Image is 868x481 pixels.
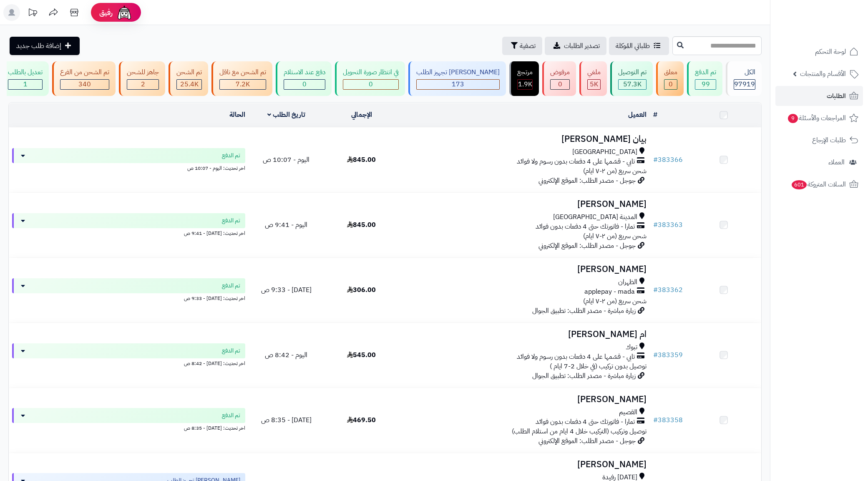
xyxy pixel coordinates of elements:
[263,155,309,165] span: اليوم - 10:07 ص
[811,11,860,28] img: logo-2.png
[827,90,846,102] span: الطلبات
[265,220,307,230] span: اليوم - 9:41 ص
[222,411,240,420] span: تم الدفع
[369,79,373,89] span: 0
[116,4,133,21] img: ai-face.png
[127,68,159,77] div: جاهز للشحن
[734,68,755,77] div: الكل
[508,61,541,96] a: مرتجع 1.9K
[653,155,658,165] span: #
[775,152,863,172] a: العملاء
[452,79,464,89] span: 173
[653,350,683,360] a: #383359
[588,80,600,89] div: 5021
[775,86,863,106] a: الطلبات
[791,179,846,190] span: السلات المتروكة
[550,68,570,77] div: مرفوض
[222,151,240,160] span: تم الدفع
[10,37,80,55] a: إضافة طلب جديد
[653,220,683,230] a: #383363
[812,134,846,146] span: طلبات الإرجاع
[664,80,677,89] div: 0
[222,217,240,225] span: تم الدفع
[210,61,274,96] a: تم الشحن مع ناقل 7.2K
[553,212,637,222] span: المدينة [GEOGRAPHIC_DATA]
[695,80,716,89] div: 99
[333,61,407,96] a: في انتظار صورة التحويل 0
[669,79,673,89] span: 0
[616,41,650,51] span: طلباتي المُوكلة
[520,41,536,51] span: تصفية
[12,423,245,432] div: اخر تحديث: [DATE] - 8:35 ص
[517,157,635,166] span: تابي - قسّمها على 4 دفعات بدون رسوم ولا فوائد
[583,231,647,241] span: شحن سريع (من ٢-٧ ايام)
[550,361,647,371] span: توصيل بدون تركيب (في خلال 2-7 ايام )
[12,358,245,367] div: اخر تحديث: [DATE] - 8:42 ص
[407,61,508,96] a: [PERSON_NAME] تجهيز الطلب 173
[176,68,202,77] div: تم الشحن
[50,61,117,96] a: تم الشحن من الفرع 340
[653,285,658,295] span: #
[261,415,312,425] span: [DATE] - 8:35 ص
[532,306,636,316] span: زيارة مباشرة - مصدر الطلب: تطبيق الجوال
[8,80,42,89] div: 1
[791,180,807,190] span: 601
[261,285,312,295] span: [DATE] - 9:33 ص
[626,342,637,352] span: تبوك
[536,417,635,427] span: تمارا - فاتورتك حتى 4 دفعات بدون فوائد
[416,68,500,77] div: [PERSON_NAME] تجهيز الطلب
[403,330,647,339] h3: ام [PERSON_NAME]
[222,282,240,290] span: تم الدفع
[664,68,677,77] div: معلق
[619,408,637,417] span: القصيم
[343,80,398,89] div: 0
[512,426,647,436] span: توصيل وتركيب (التركيب خلال 4 ايام من استلام الطلب)
[347,350,376,360] span: 545.00
[685,61,724,96] a: تم الدفع 99
[60,80,109,89] div: 340
[22,4,43,23] a: تحديثات المنصة
[538,436,636,446] span: جوجل - مصدر الطلب: الموقع الإلكتروني
[347,155,376,165] span: 845.00
[828,156,845,168] span: العملاء
[403,460,647,469] h3: [PERSON_NAME]
[583,296,647,306] span: شحن سريع (من ٢-٧ ايام)
[518,80,532,89] div: 1865
[536,222,635,232] span: تمارا - فاتورتك حتى 4 دفعات بدون فوائد
[653,155,683,165] a: #383366
[347,415,376,425] span: 469.50
[787,112,846,124] span: المراجعات والأسئلة
[274,61,333,96] a: دفع عند الاستلام 0
[403,264,647,274] h3: [PERSON_NAME]
[517,352,635,362] span: تابي - قسّمها على 4 دفعات بدون رسوم ولا فوائد
[578,61,609,96] a: ملغي 5K
[302,79,307,89] span: 0
[222,347,240,355] span: تم الدفع
[347,285,376,295] span: 306.00
[583,166,647,176] span: شحن سريع (من ٢-٧ ايام)
[236,79,250,89] span: 7.2K
[532,371,636,381] span: زيارة مباشرة - مصدر الطلب: تطبيق الجوال
[127,80,159,89] div: 2
[538,176,636,186] span: جوجل - مصدر الطلب: الموقع الإلكتروني
[403,134,647,144] h3: بيان [PERSON_NAME]
[229,110,245,120] a: الحالة
[587,68,601,77] div: ملغي
[653,285,683,295] a: #383362
[343,68,399,77] div: في انتظار صورة التحويل
[12,163,245,172] div: اخر تحديث: اليوم - 10:07 ص
[653,220,658,230] span: #
[267,110,305,120] a: تاريخ الطلب
[653,110,657,120] a: #
[538,241,636,251] span: جوجل - مصدر الطلب: الموقع الإلكتروني
[265,350,307,360] span: اليوم - 8:42 ص
[724,61,763,96] a: الكل97919
[551,80,569,89] div: 0
[775,174,863,194] a: السلات المتروكة601
[219,68,266,77] div: تم الشحن مع ناقل
[775,130,863,150] a: طلبات الإرجاع
[654,61,685,96] a: معلق 0
[23,79,28,89] span: 1
[618,68,647,77] div: تم التوصيل
[558,79,562,89] span: 0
